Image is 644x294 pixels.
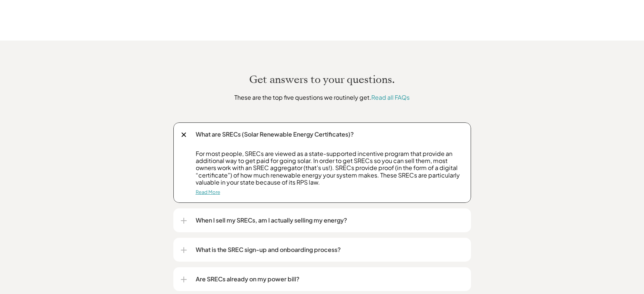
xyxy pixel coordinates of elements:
a: Read More [196,189,220,195]
p: What are SRECs (Solar Renewable Energy Certificates)? [196,130,464,139]
p: These are the top five questions we routinely get. [184,93,460,102]
p: Are SRECs already on my power bill? [196,275,464,284]
a: Read all FAQs [371,93,410,101]
p: For most people, SRECs are viewed as a state-supported incentive program that provide an addition... [196,150,464,186]
p: When I sell my SRECs, am I actually selling my energy? [196,216,464,225]
p: What is the SREC sign-up and onboarding process? [196,245,464,254]
h2: Get answers to your questions. [110,73,534,87]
